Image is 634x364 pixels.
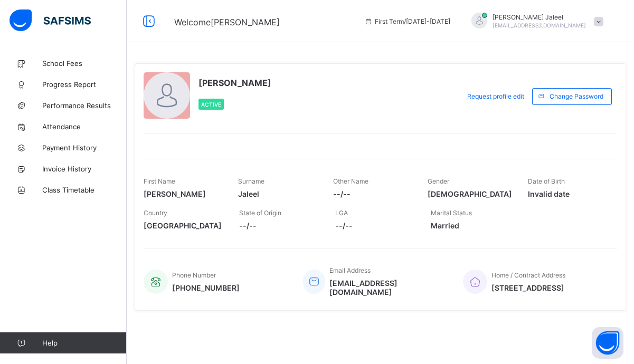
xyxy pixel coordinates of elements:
span: [EMAIL_ADDRESS][DOMAIN_NAME] [493,22,586,28]
span: Other Name [333,177,368,185]
span: Home / Contract Address [491,271,565,279]
span: School Fees [42,59,127,68]
span: Payment History [42,143,127,152]
span: Invalid date [528,189,607,198]
span: Date of Birth [528,177,565,185]
span: [PERSON_NAME] [198,78,271,88]
span: Welcome [PERSON_NAME] [174,17,280,27]
div: SaifJaleel [461,13,609,30]
span: --/-- [333,189,412,198]
span: Change Password [550,92,603,100]
span: Phone Number [172,271,216,279]
span: First Name [144,177,175,185]
span: Help [42,339,126,347]
span: Performance Results [42,101,127,110]
span: LGA [335,209,348,217]
img: safsims [10,9,91,32]
span: Class Timetable [42,186,127,194]
span: Active [201,101,221,108]
span: Gender [428,177,449,185]
span: Surname [238,177,264,185]
span: Marital Status [431,209,472,217]
span: [STREET_ADDRESS] [491,283,565,292]
span: --/-- [239,221,319,230]
span: Invoice History [42,165,127,173]
span: Request profile edit [467,92,524,100]
span: Country [144,209,167,217]
span: Email Address [329,266,371,274]
span: [DEMOGRAPHIC_DATA] [428,189,512,198]
span: [PERSON_NAME] Jaleel [493,13,586,21]
span: --/-- [335,221,415,230]
span: Progress Report [42,80,127,89]
span: [GEOGRAPHIC_DATA] [144,221,223,230]
button: Open asap [592,327,623,359]
span: [PHONE_NUMBER] [172,283,240,292]
span: session/term information [364,17,450,25]
span: Jaleel [238,189,317,198]
span: Married [431,221,510,230]
span: [PERSON_NAME] [144,189,222,198]
span: Attendance [42,122,127,131]
span: State of Origin [239,209,281,217]
span: [EMAIL_ADDRESS][DOMAIN_NAME] [329,279,447,296]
